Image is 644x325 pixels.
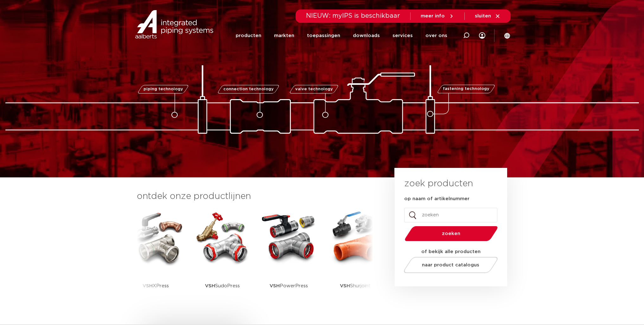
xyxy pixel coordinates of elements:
[143,284,153,288] strong: VSH
[475,14,491,18] span: sluiten
[404,208,497,222] input: zoeken
[260,209,317,306] a: VSHPowerPress
[421,231,481,236] span: zoeken
[274,23,294,48] a: markten
[443,87,489,91] span: fastening technology
[194,209,251,306] a: VSHSudoPress
[143,266,169,306] p: XPress
[127,209,184,306] a: VSHXPress
[340,284,350,288] strong: VSH
[421,13,454,19] a: meer info
[270,266,308,306] p: PowerPress
[137,190,373,203] h3: ontdek onze productlijnen
[295,87,333,91] span: valve technology
[143,87,183,91] span: piping technology
[421,14,445,18] span: meer info
[392,23,413,48] a: services
[236,23,261,48] a: producten
[421,249,481,254] strong: of bekijk alle producten
[327,209,384,306] a: VSHShurjoint
[223,87,273,91] span: connection technology
[340,266,371,306] p: Shurjoint
[475,13,501,19] a: sluiten
[479,23,485,48] div: my IPS
[425,23,447,48] a: over ons
[306,13,400,19] span: NIEUW: myIPS is beschikbaar
[402,226,500,242] button: zoeken
[404,177,473,190] h3: zoek producten
[404,196,469,202] label: op naam of artikelnummer
[353,23,380,48] a: downloads
[205,266,240,306] p: SudoPress
[422,263,479,267] span: naar product catalogus
[270,284,280,288] strong: VSH
[307,23,340,48] a: toepassingen
[205,284,215,288] strong: VSH
[236,23,447,48] nav: Menu
[402,257,499,273] a: naar product catalogus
